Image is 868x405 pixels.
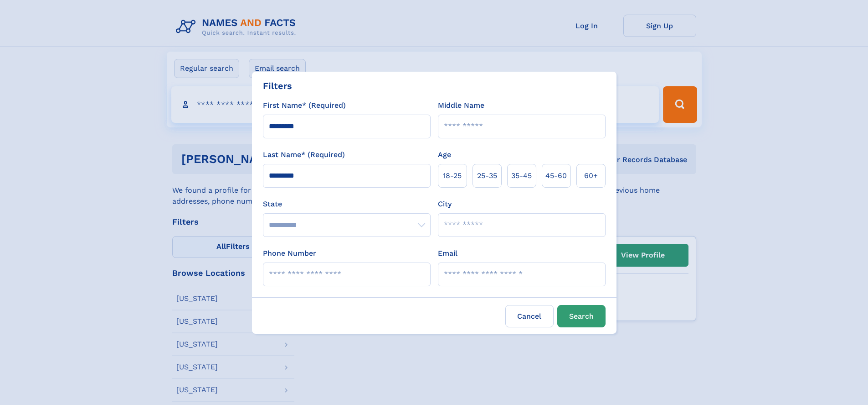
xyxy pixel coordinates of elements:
[263,100,346,111] label: First Name* (Required)
[477,170,497,181] span: 25‑35
[584,170,598,181] span: 60+
[263,248,316,259] label: Phone Number
[438,100,484,111] label: Middle Name
[438,199,452,210] label: City
[438,149,451,160] label: Age
[263,199,431,210] label: State
[438,248,457,259] label: Email
[511,170,532,181] span: 35‑45
[557,305,606,327] button: Search
[263,79,292,93] div: Filters
[505,305,554,327] label: Cancel
[263,149,345,160] label: Last Name* (Required)
[545,170,567,181] span: 45‑60
[443,170,462,181] span: 18‑25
